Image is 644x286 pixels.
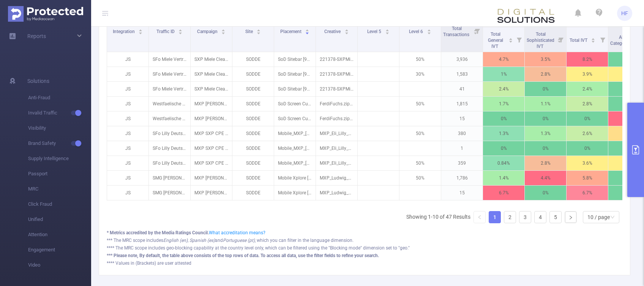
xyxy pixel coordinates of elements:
span: Supply Intelligence [28,151,91,166]
p: JS [107,156,148,170]
i: icon: caret-down [178,31,183,33]
p: MXP_Eli_Lilly_Adipositas_Flight2_[DEMOGRAPHIC_DATA]_Q32025.zip [5526558] [316,141,357,156]
p: JS [107,97,148,111]
i: icon: caret-down [427,31,431,33]
p: 4.4% [525,171,566,185]
p: MXP_Ludwig_Schokolade_Fritt_Vegan_Q3_2025.zip [5586676] [316,171,357,185]
i: Filter menu [556,27,566,52]
p: 359 [441,156,483,170]
p: FerdiFuchs.zip [4617446] [316,111,357,126]
p: 3.9% [567,67,608,81]
p: Mobile_MXP_[DEMOGRAPHIC_DATA] [[PHONE_NUMBER]] [274,126,316,141]
p: 8.2% [567,52,608,67]
p: SoD Screen Custom Channel [9236448] [274,97,316,111]
li: Next Page [565,211,577,223]
li: 1 [489,211,501,223]
i: icon: caret-up [139,28,143,30]
a: 5 [550,211,561,223]
i: icon: caret-up [305,28,309,30]
div: 10 / page [587,211,610,223]
b: * Metrics accredited by the Media Ratings Council. [107,230,209,235]
p: SXP Miele Cleaning Precision [DATE]-[DATE] [284049] [191,52,232,67]
p: 50% [399,126,441,141]
p: 221378-SXPMieleCleaningQ22025.zip [5498166] [316,52,357,67]
i: icon: caret-down [591,40,595,42]
i: icon: caret-up [221,28,226,30]
p: MXP SXP CPE [PERSON_NAME] Adipositas Flight 2 Q3 2025 Desktop_Mobile [282768] [191,156,232,170]
p: SXP Miele Cleaning Precision [DATE]-[DATE] [284049] [191,82,232,96]
span: Reports [27,33,46,39]
p: 6.7% [483,186,524,200]
p: 2.4% [483,82,524,96]
p: SoD Sitebar [9728557] [274,82,316,96]
p: 2.4% [567,82,608,96]
i: English (en), Spanish (es) [163,238,215,243]
p: FerdiFuchs.zip [4617446] [316,97,357,111]
p: 1.7% [483,97,524,111]
p: JS [107,111,148,126]
p: MXP SXP CPE [PERSON_NAME] Adipositas Flight 2 Q3 2025 Desktop_Mobile [282768] [191,141,232,156]
li: 4 [534,211,546,223]
li: Showing 1-10 of 47 Results [406,211,470,223]
span: Brand Safety [28,136,91,151]
p: 50% [399,52,441,67]
p: SMG [PERSON_NAME] GmbH & Co. KG [27619] [149,171,190,185]
span: All Categories [610,35,633,46]
div: Sort [256,28,261,33]
span: Site [245,29,254,34]
i: icon: right [568,215,573,220]
div: Sort [508,37,513,41]
p: 1% [483,67,524,81]
div: *** Please note, By default, the table above consists of the top rows of data. To access all data... [107,252,622,259]
i: icon: caret-down [221,31,226,33]
span: Engagement [28,242,91,257]
i: Filter menu [472,10,483,52]
div: Sort [138,28,143,33]
div: **** The MRC scope includes geo-blocking capability at the country level only, which can be filte... [107,245,622,251]
div: Sort [178,28,183,33]
p: SFo Lilly Deutschland GmbH [34091] [149,126,190,141]
span: HF [621,6,628,21]
span: Passport [28,166,91,181]
i: icon: caret-down [344,31,349,33]
p: 2.8% [567,97,608,111]
span: Video [28,257,91,273]
div: **** Values in (Brackets) are user attested [107,260,622,267]
span: Traffic ID [156,29,176,34]
p: JS [107,67,148,81]
p: SoD Screen Custom Channel [9236448] [274,111,316,126]
p: SFo Miele Vertriebsgesellschaft Deutschland KG [35495] [149,67,190,81]
p: 0% [483,111,524,126]
p: 15 [441,111,483,126]
i: icon: caret-down [139,31,143,33]
p: Mobile Xplore [[PHONE_NUMBER]] [274,186,316,200]
p: JS [107,126,148,141]
p: 41 [441,82,483,96]
li: 2 [504,211,516,223]
p: JS [107,52,148,67]
i: icon: caret-up [178,28,183,30]
p: 1 [441,141,483,156]
p: 1.3% [483,126,524,141]
span: Total General IVT [488,32,503,49]
p: SODDE [232,156,274,170]
div: Sort [305,28,309,33]
p: SODDE [232,67,274,81]
div: Sort [221,28,226,33]
p: 1.1% [525,97,566,111]
p: SODDE [232,82,274,96]
a: 4 [535,211,546,223]
p: SODDE [232,141,274,156]
p: 221378-SXPMieleCleaningQ22025.zip [5498166] [316,67,357,81]
div: Sort [427,28,431,33]
p: SoD Sitebar [9728557] [274,52,316,67]
p: 1.4% [483,171,524,185]
span: Level 5 [367,29,382,34]
p: 50% [399,97,441,111]
a: Reports [27,29,46,44]
a: 2 [504,211,516,223]
p: 3,936 [441,52,483,67]
p: SODDE [232,171,274,185]
p: 1,583 [441,67,483,81]
p: MXP [PERSON_NAME] - Fritt Vegan Brand Image Q3 2025 [287837] [191,186,232,200]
